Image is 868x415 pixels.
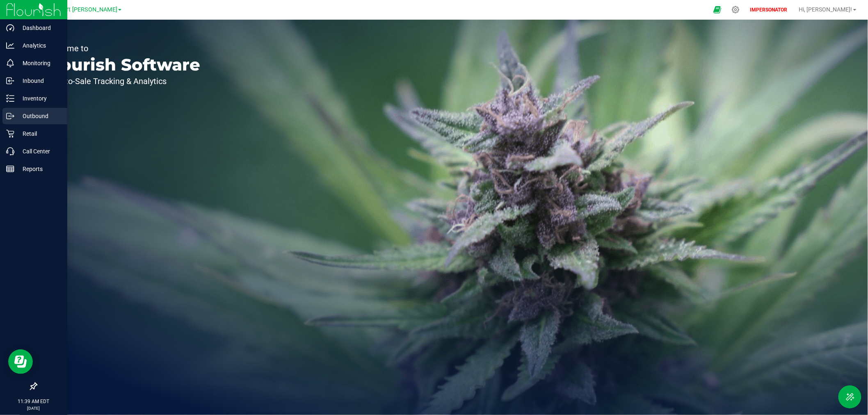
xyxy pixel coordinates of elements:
inline-svg: Analytics [6,41,14,50]
span: Open Ecommerce Menu [708,2,726,18]
p: 11:39 AM EDT [4,398,64,405]
p: Seed-to-Sale Tracking & Analytics [44,77,200,85]
p: Flourish Software [44,57,200,73]
button: Toggle Menu [838,385,861,408]
inline-svg: Dashboard [6,24,14,32]
inline-svg: Inventory [6,94,14,103]
p: Inbound [14,76,64,86]
inline-svg: Call Center [6,147,14,155]
span: Hi, [PERSON_NAME]! [799,6,852,13]
p: Outbound [14,111,64,121]
inline-svg: Outbound [6,112,14,120]
p: Dashboard [14,23,64,33]
div: Manage settings [731,6,741,14]
p: Analytics [14,41,64,50]
p: Inventory [14,93,64,103]
p: Retail [14,129,64,139]
p: Reports [14,164,64,174]
span: New Port [PERSON_NAME] [46,6,117,13]
inline-svg: Reports [6,165,14,173]
p: IMPERSONATOR [747,6,791,14]
inline-svg: Retail [6,130,14,138]
p: [DATE] [4,405,64,411]
inline-svg: Inbound [6,77,14,85]
p: Call Center [14,146,64,156]
iframe: Resource center [8,349,33,374]
p: Welcome to [44,44,200,52]
inline-svg: Monitoring [6,59,14,67]
p: Monitoring [14,58,64,68]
